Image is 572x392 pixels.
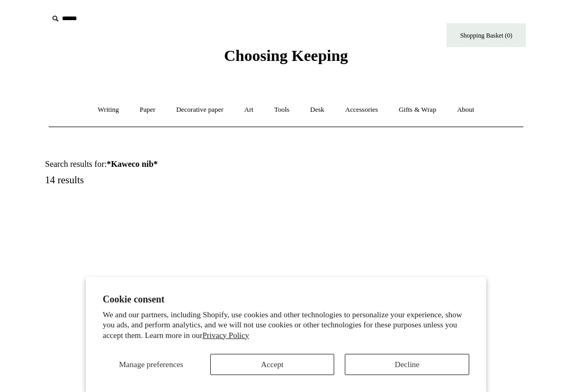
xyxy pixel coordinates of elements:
a: Accessories [336,96,388,124]
a: Gifts & Wrap [389,96,446,124]
h5: 14 results [45,174,298,186]
h1: Search results for: [45,159,298,169]
button: Decline [345,354,469,375]
a: Decorative paper [167,96,233,124]
a: Writing [88,96,129,124]
a: Choosing Keeping [224,55,348,63]
h2: Cookie consent [103,294,469,305]
a: Shopping Basket (0) [446,23,526,47]
a: About [448,96,484,124]
button: Manage preferences [103,354,200,375]
a: Paper [130,96,165,124]
span: Manage preferences [119,360,183,369]
strong: *Kaweco nib* [106,159,157,168]
a: Privacy Policy [202,331,249,340]
a: Desk [301,96,334,124]
a: Tools [265,96,299,124]
p: We and our partners, including Shopify, use cookies and other technologies to personalize your ex... [103,310,469,341]
button: Accept [210,354,335,375]
span: Choosing Keeping [224,47,348,64]
a: Art [235,96,263,124]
